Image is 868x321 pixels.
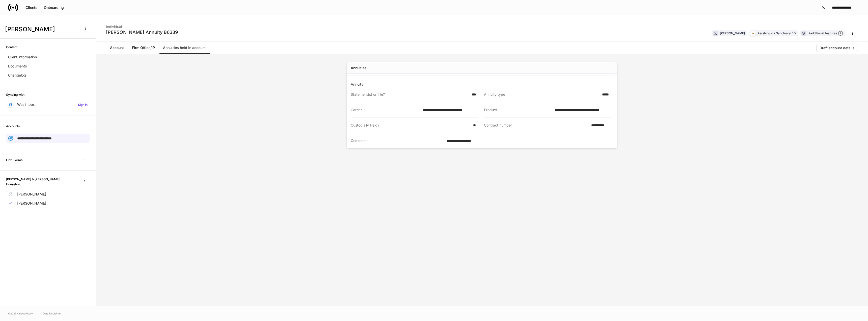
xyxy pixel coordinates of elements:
[6,199,90,208] a: [PERSON_NAME]
[6,45,17,50] h6: Content
[8,55,37,60] p: Client information
[8,64,27,69] p: Documents
[6,62,90,71] a: Documents
[5,25,78,33] h3: [PERSON_NAME]
[17,192,46,197] p: [PERSON_NAME]
[720,31,745,36] div: [PERSON_NAME]
[6,100,90,109] a: WealthboxSign in
[6,71,90,80] a: Changelog
[351,65,367,70] div: Annuities
[351,92,469,97] div: Statement(s) on file?
[351,123,470,128] div: Custodially Held?
[484,107,552,112] div: Product
[8,311,33,315] span: © 2025 OneAdvisory
[106,29,178,35] div: [PERSON_NAME] Annuity B6339
[44,6,64,9] div: Onboarding
[6,177,75,186] h6: [PERSON_NAME] & [PERSON_NAME] Household
[78,102,88,107] h6: Sign in
[6,190,90,199] a: [PERSON_NAME]
[17,102,35,107] p: Wealthbox
[808,31,843,36] div: 2 additional features
[757,31,796,36] div: Pershing via Sanctuary BD
[6,124,20,129] h6: Accounts
[351,138,444,143] div: Comments
[8,73,26,78] p: Changelog
[6,92,24,97] h6: Syncing with
[484,92,599,97] div: Annuity type
[6,53,90,62] a: Client information
[351,107,420,112] div: Carrier
[43,311,62,315] a: Data Disclaimer
[17,201,46,206] p: [PERSON_NAME]
[25,6,37,9] div: Clients
[41,4,67,12] button: Onboarding
[484,123,588,128] div: Contract number
[106,42,128,54] a: Account
[128,42,159,54] a: Firm Office/IP
[820,46,855,50] div: Draft account details
[6,158,22,162] h6: Firm Forms
[22,4,41,12] button: Clients
[816,44,858,52] button: Draft account details
[106,21,178,29] div: Individual
[351,82,615,87] p: Annuity
[159,42,210,54] a: Annuities held in account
